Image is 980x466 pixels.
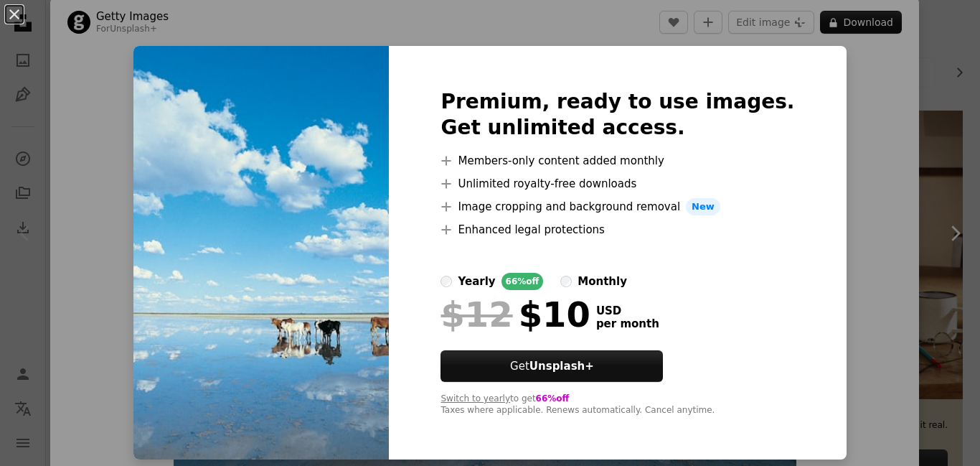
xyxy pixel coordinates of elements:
li: Unlimited royalty-free downloads [440,175,794,192]
li: Enhanced legal protections [440,221,794,238]
input: monthly [560,276,572,287]
li: Members-only content added monthly [440,152,794,169]
strong: Unsplash+ [529,360,594,373]
div: to get Taxes where applicable. Renews automatically. Cancel anytime. [440,393,794,416]
button: Switch to yearly [440,393,510,405]
span: per month [596,317,659,330]
span: $12 [440,296,512,333]
span: New [686,198,720,215]
span: 66% off [536,393,570,404]
div: monthly [578,273,627,290]
img: premium_photo-1664304423623-4f9d5ed90b4f [133,46,389,460]
div: $10 [440,296,590,333]
input: yearly66%off [440,276,452,287]
div: yearly [458,273,495,290]
li: Image cropping and background removal [440,198,794,215]
h2: Premium, ready to use images. Get unlimited access. [440,89,794,141]
button: GetUnsplash+ [440,350,663,382]
div: 66% off [501,273,544,290]
span: USD [596,304,659,317]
